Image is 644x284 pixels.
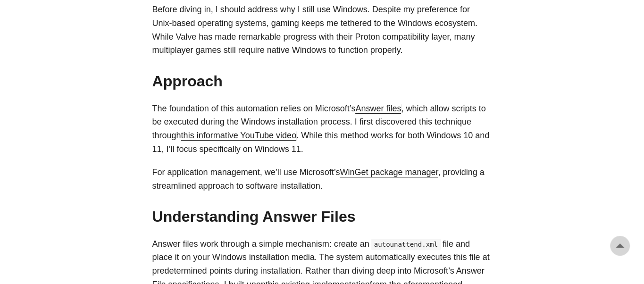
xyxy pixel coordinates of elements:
[355,104,401,113] a: Answer files
[371,239,441,250] code: autounattend.xml
[152,72,492,90] h2: Approach
[152,102,492,156] p: The foundation of this automation relies on Microsoft’s , which allow scripts to be executed duri...
[152,208,492,226] h2: Understanding Answer Files
[340,167,438,177] a: WinGet package manager
[152,166,492,193] p: For application management, we’ll use Microsoft’s , providing a streamlined approach to software ...
[181,131,297,140] a: this informative YouTube video
[152,3,492,57] p: Before diving in, I should address why I still use Windows. Despite my preference for Unix-based ...
[610,236,630,256] a: go to top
